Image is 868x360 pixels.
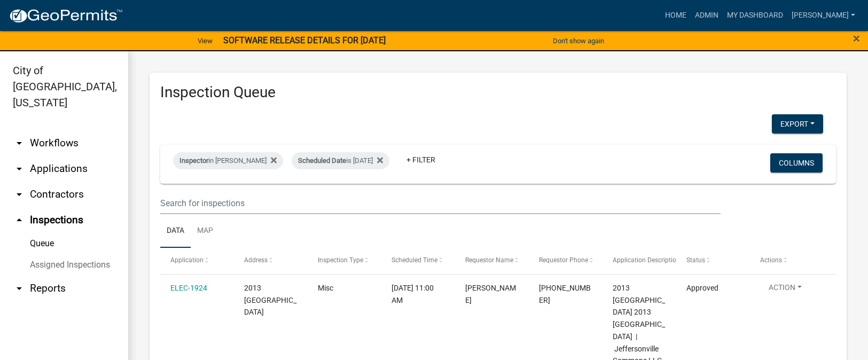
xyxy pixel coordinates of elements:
span: Application [170,256,204,264]
span: Address [244,256,268,264]
a: Data [160,214,191,248]
span: Actions [760,256,782,264]
span: Requestor Phone [539,256,588,264]
h3: Inspection Queue [160,83,836,101]
datatable-header-cell: Requestor Name [455,248,529,273]
datatable-header-cell: Scheduled Time [381,248,455,273]
a: [PERSON_NAME] [787,5,859,26]
datatable-header-cell: Status [676,248,750,273]
span: 2013 JEFFERSONVILLE COMMONS DRIVE [244,284,296,317]
i: arrow_drop_down [13,162,26,175]
button: Close [853,32,860,45]
datatable-header-cell: Application [160,248,234,273]
i: arrow_drop_down [13,137,26,150]
span: Shawn Deweese [465,284,516,304]
button: Columns [770,153,823,173]
datatable-header-cell: Actions [750,248,824,273]
strong: SOFTWARE RELEASE DETAILS FOR [DATE] [223,35,386,45]
div: is [DATE] [292,152,389,169]
a: ELEC-1924 [170,284,207,292]
datatable-header-cell: Address [234,248,308,273]
i: arrow_drop_down [13,282,26,295]
i: arrow_drop_down [13,188,26,201]
a: Home [661,5,691,26]
a: View [193,32,217,50]
button: Export [772,114,823,134]
button: Don't show again [549,32,608,50]
datatable-header-cell: Application Description [603,248,676,273]
span: Approved [686,284,718,292]
span: Misc [318,284,333,292]
i: arrow_drop_up [13,214,26,226]
span: Scheduled Time [392,256,437,264]
span: Inspector [179,156,208,165]
input: Search for inspections [160,192,721,214]
a: My Dashboard [723,5,787,26]
span: Application Description [613,256,680,264]
datatable-header-cell: Inspection Type [308,248,381,273]
button: Action [760,282,810,298]
span: (812)725-2773 [539,284,591,304]
a: Map [191,214,220,248]
a: + Filter [398,150,444,169]
span: Requestor Name [465,256,513,264]
span: Inspection Type [318,256,363,264]
span: Status [686,256,705,264]
div: [DATE] 11:00 AM [392,282,445,307]
span: Scheduled Date [298,156,346,165]
span: × [853,31,860,46]
div: in [PERSON_NAME] [173,152,283,169]
datatable-header-cell: Requestor Phone [529,248,603,273]
a: Admin [691,5,723,26]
